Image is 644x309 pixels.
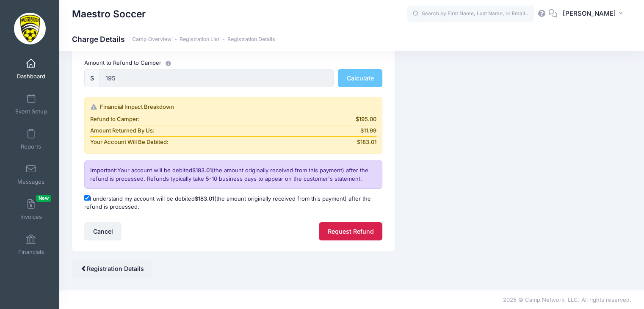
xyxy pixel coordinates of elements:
[17,178,44,185] span: Messages
[11,230,51,259] a: Financials
[84,160,382,189] div: Your account will be debited (the amount originally received from this payment) after the refund ...
[11,195,51,224] a: InvoicesNew
[84,69,100,87] div: $
[90,138,169,146] span: Your Account Will Be Debited:
[80,58,387,67] div: Amount to Refund to Camper
[90,167,117,174] span: Important:
[84,195,90,201] input: I understand my account will be debited$183.01(the amount originally received from this payment) ...
[36,195,51,202] span: New
[21,143,41,150] span: Reports
[563,9,616,18] span: [PERSON_NAME]
[100,69,334,87] input: 0.00
[180,36,219,43] a: Registration List
[11,89,51,119] a: Event Setup
[84,222,122,240] button: Cancel
[227,36,275,43] a: Registration Details
[17,73,45,80] span: Dashboard
[360,127,376,135] span: $11.99
[132,36,171,43] a: Camp Overview
[503,296,631,303] span: 2025 © Camp Network, LLC. All rights reserved.
[407,6,534,22] input: Search by First Name, Last Name, or Email...
[90,115,140,124] span: Refund to Camper:
[319,222,382,240] button: Request Refund
[11,54,51,84] a: Dashboard
[72,259,152,278] a: Registration Details
[11,160,51,189] a: Messages
[72,4,146,24] h1: Maestro Soccer
[15,108,47,115] span: Event Setup
[72,35,275,44] h1: Charge Details
[11,124,51,154] a: Reports
[357,138,376,146] span: $183.01
[192,167,212,174] span: $183.01
[84,195,382,211] label: I understand my account will be debited (the amount originally received from this payment) after ...
[14,13,46,44] img: Maestro Soccer
[20,213,42,221] span: Invoices
[356,115,376,124] span: $195.00
[195,195,214,202] span: $183.01
[90,127,155,135] span: Amount Returned By Us:
[557,4,631,24] button: [PERSON_NAME]
[18,248,44,256] span: Financials
[90,103,376,111] div: Financial Impact Breakdown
